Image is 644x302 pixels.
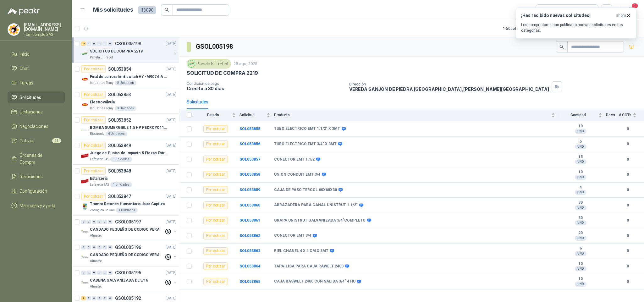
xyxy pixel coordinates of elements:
[239,264,260,268] a: SOL053864
[619,202,636,208] b: 0
[559,261,602,266] b: 10
[239,233,260,238] a: SOL053862
[115,41,141,46] p: GSOL005198
[72,139,179,165] a: Por cotizarSOL053849[DATE] Company LogoJuego de Puntas de Impacto 5 Piezas Estrella PH2 de 2'' Za...
[559,200,602,205] b: 30
[19,188,47,195] span: Configuración
[81,269,178,289] a: 0 0 0 0 0 0 GSOL005195[DATE] Company LogoCADENA GALVANIZADA DE 5/16Almatec
[575,251,586,256] div: UND
[81,296,86,300] div: 1
[108,169,131,173] p: SOL053848
[559,113,597,117] span: Cantidad
[97,41,102,46] div: 0
[203,140,228,148] div: Por cotizar
[619,233,636,239] b: 0
[619,217,636,223] b: 0
[239,279,260,284] a: SOL053865
[108,194,131,199] p: SOL053847
[619,141,636,147] b: 0
[274,203,358,208] b: ABRAZADERA PARA CANAL UNISTRUT 1.1/2"
[90,48,143,54] p: SOLICITUD DE COMPRA 2219
[274,233,311,238] b: CONECTOR EMT 3/4
[90,55,113,60] p: Panela El Trébol
[166,66,176,72] p: [DATE]
[90,157,109,162] p: Lafayette SAS
[349,82,549,86] p: Dirección
[274,172,320,177] b: UNION CONDUIT EMT 3/4
[234,61,257,67] p: 28 ago, 2025
[19,65,29,72] span: Chat
[108,296,113,300] div: 0
[92,296,96,300] div: 0
[110,182,132,187] div: 1 Unidades
[81,50,89,58] img: Company Logo
[19,137,34,144] span: Cotizar
[239,249,260,253] b: SOL053863
[616,13,626,18] span: ahora
[81,244,178,264] a: 0 0 0 0 0 0 GSOL005196[DATE] Company LogoCANDADO PEQUEÑO DE CODIGO VERAAlmatec
[166,219,176,225] p: [DATE]
[108,41,113,46] div: 0
[72,88,179,114] a: Por cotizarSOL053853[DATE] Company LogoElectroválvulaIndustrias Tomy3 Unidades
[81,152,89,159] img: Company Logo
[274,113,550,117] span: Producto
[203,247,228,255] div: Por cotizar
[19,202,55,209] span: Manuales y ayuda
[274,142,337,147] b: TUBO ELECTRICO EMT 3/4" X 3MT
[19,123,48,130] span: Negociaciones
[86,271,91,275] div: 0
[81,193,106,200] div: Por cotizar
[86,220,91,224] div: 0
[619,263,636,269] b: 0
[8,63,65,74] a: Chat
[90,125,168,131] p: BOMBA SUMERGIBLE 1.5 HP PEDROYO110 VOLTIOS
[92,220,96,224] div: 0
[72,63,179,88] a: Por cotizarSOL053854[DATE] Company LogoFinal de carrera limit switch HY -M907 6 A - 250 V a.cIndu...
[559,139,602,144] b: 5
[239,188,260,192] a: SOL053859
[81,40,178,60] a: 11 0 0 0 0 0 GSOL005198[DATE] Company LogoSOLICITUD DE COMPRA 2219Panela El Trébol
[274,126,340,131] b: TUBO ELECTRICO EMT 1.1/2" X 3MT
[81,220,86,224] div: 0
[108,118,131,122] p: SOL053852
[81,75,89,83] img: Company Logo
[195,113,231,117] span: Estado
[239,142,260,146] a: SOL053856
[239,113,265,117] span: Solicitud
[90,106,113,111] p: Industrias Tomy
[575,159,586,164] div: UND
[521,13,614,18] h3: ¡Has recibido nuevas solicitudes!
[631,3,638,9] span: 1
[239,218,260,222] a: SOL053861
[90,233,102,238] p: Almatec
[110,157,132,162] div: 1 Unidades
[166,270,176,276] p: [DATE]
[166,244,176,250] p: [DATE]
[90,182,109,187] p: Lafayette SAS
[575,144,586,149] div: UND
[92,41,96,46] div: 0
[166,295,176,301] p: [DATE]
[90,176,107,182] p: Estantería
[81,203,89,210] img: Company Logo
[239,127,260,131] a: SOL053855
[90,277,148,283] p: CADENA GALVANIZADA DE 5/16
[102,220,107,224] div: 0
[72,114,179,139] a: Por cotizarSOL053852[DATE] Company LogoBOMBA SUMERGIBLE 1.5 HP PEDROYO110 VOLTIOSBiocirculo6 Unid...
[239,203,260,207] b: SOL053860
[81,116,106,124] div: Por cotizar
[606,109,619,121] th: Docs
[81,126,89,134] img: Company Logo
[203,156,228,163] div: Por cotizar
[19,94,41,101] span: Solicitudes
[8,171,65,183] a: Remisiones
[97,271,102,275] div: 0
[239,157,260,162] a: SOL053857
[72,190,179,216] a: Por cotizarSOL053847[DATE] Company LogoTrampa Ratones Humanitaria Jaula CapturaZoologico De Cali1...
[81,167,106,175] div: Por cotizar
[8,149,65,168] a: Órdenes de Compra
